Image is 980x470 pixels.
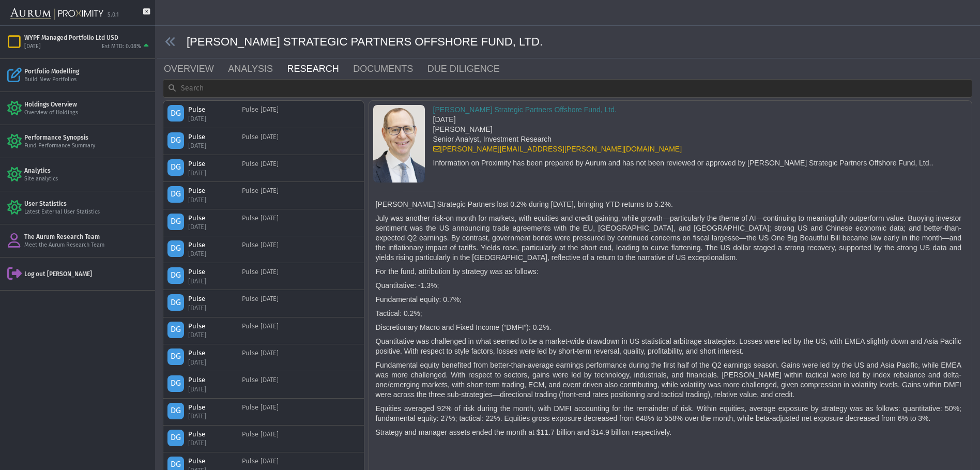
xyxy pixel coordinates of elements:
[167,132,184,149] div: DG
[24,166,151,175] div: Analytics
[376,428,962,437] p: Strategy and manager assets ended the month at $11.7 billion and $14.9 billion respectively.
[242,105,279,123] div: Pulse [DATE]
[167,348,184,365] div: DG
[167,375,184,392] div: DG
[157,26,980,58] div: [PERSON_NAME] STRATEGIC PARTNERS OFFSHORE FUND, LTD.
[167,322,184,338] div: DG
[188,132,229,142] div: Pulse
[376,281,962,291] p: Quantitative: -1.3%;
[188,240,229,250] div: Pulse
[188,412,229,421] div: [DATE]
[188,375,229,385] div: Pulse
[188,159,229,169] div: Pulse
[188,214,229,223] div: Pulse
[188,114,229,124] div: [DATE]
[24,109,151,117] div: Overview of Holdings
[242,132,279,150] div: Pulse [DATE]
[376,309,962,319] p: Tactical: 0.2%;
[373,105,425,183] img: image
[24,76,151,84] div: Build New Portfolios
[24,241,151,249] div: Meet the Aurum Research Team
[24,142,151,150] div: Fund Performance Summary
[188,105,229,114] div: Pulse
[188,358,229,367] div: [DATE]
[242,186,279,204] div: Pulse [DATE]
[24,34,151,42] div: WYPF Managed Portfolio Ltd USD
[242,214,279,232] div: Pulse [DATE]
[188,330,229,340] div: [DATE]
[167,240,184,257] div: DG
[188,403,229,412] div: Pulse
[242,267,279,285] div: Pulse [DATE]
[188,304,229,313] div: [DATE]
[167,214,184,230] div: DG
[167,159,184,176] div: DG
[188,222,229,232] div: [DATE]
[433,158,933,168] div: Information on Proximity has been prepared by Aurum and has not been reviewed or approved by [PER...
[242,348,279,367] div: Pulse [DATE]
[188,169,229,178] div: [DATE]
[376,214,962,263] p: July was another risk-on month for markets, with equities and credit gaining, while growth—partic...
[376,337,962,356] p: Quantitative was challenged in what seemed to be a market-wide drawdown in US statistical arbitra...
[188,385,229,394] div: [DATE]
[188,277,229,286] div: [DATE]
[227,58,286,79] a: ANALYSIS
[188,141,229,150] div: [DATE]
[376,323,962,332] p: Discretionary Macro and Fixed Income (“DMFI”): 0.2%.
[188,294,229,304] div: Pulse
[376,404,962,423] p: Equities averaged 92% of risk during the month, with DMFI accounting for the remainder of risk. W...
[24,270,151,278] div: Log out [PERSON_NAME]
[163,58,227,79] a: OVERVIEW
[242,322,279,340] div: Pulse [DATE]
[188,249,229,259] div: [DATE]
[24,175,151,183] div: Site analytics
[188,195,229,205] div: [DATE]
[188,348,229,358] div: Pulse
[376,360,962,400] p: Fundamental equity benefited from better-than-average earnings performance during the first half ...
[242,240,279,259] div: Pulse [DATE]
[167,403,184,419] div: DG
[433,125,933,134] div: [PERSON_NAME]
[188,267,229,277] div: Pulse
[242,430,279,448] div: Pulse [DATE]
[433,134,933,144] div: Senior Analyst, Investment Research
[433,145,682,153] a: [PERSON_NAME][EMAIL_ADDRESS][PERSON_NAME][DOMAIN_NAME]
[24,67,151,75] div: Portfolio Modelling
[376,200,962,209] p: [PERSON_NAME] Strategic Partners lost 0.2% during [DATE], bringing YTD returns to 5.2%.
[188,457,229,466] div: Pulse
[167,267,184,284] div: DG
[433,105,617,114] a: [PERSON_NAME] Strategic Partners Offshore Fund, Ltd.
[167,105,184,122] div: DG
[167,186,184,203] div: DG
[352,58,426,79] a: DOCUMENTS
[242,294,279,312] div: Pulse [DATE]
[188,186,229,195] div: Pulse
[24,200,151,208] div: User Statistics
[376,267,962,277] p: For the fund, attribution by strategy was as follows:
[242,403,279,421] div: Pulse [DATE]
[242,159,279,177] div: Pulse [DATE]
[376,295,962,305] p: Fundamental equity: 0.7%;
[24,133,151,142] div: Performance Synopsis
[108,11,119,19] div: 5.0.1
[426,58,513,79] a: DUE DILIGENCE
[24,208,151,216] div: Latest External User Statistics
[286,58,353,79] a: RESEARCH
[242,375,279,393] div: Pulse [DATE]
[167,294,184,311] div: DG
[433,115,933,125] div: [DATE]
[167,430,184,446] div: DG
[24,43,41,51] div: [DATE]
[10,3,103,25] img: Aurum-Proximity%20white.svg
[102,43,141,51] div: Est MTD: 0.08%
[188,322,229,331] div: Pulse
[24,233,151,241] div: The Aurum Research Team
[188,438,229,448] div: [DATE]
[24,100,151,109] div: Holdings Overview
[188,430,229,439] div: Pulse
